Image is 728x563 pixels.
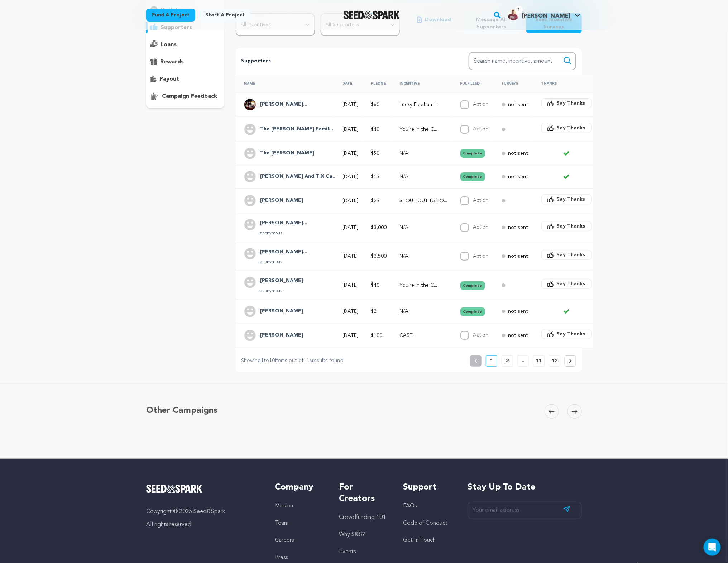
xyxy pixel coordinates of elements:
[260,125,333,134] h4: The Scott Family
[371,283,380,288] span: $40
[371,174,380,179] span: $15
[508,9,519,20] img: Karl-luckyelephant.jpeg
[400,126,447,133] p: You're in the Credits!
[704,539,721,556] div: Open Intercom Messenger
[557,100,585,107] span: Say Thanks
[260,230,307,236] p: anonymous
[339,515,386,520] a: Crowdfunding 101
[400,308,447,315] p: N/A
[244,277,256,288] img: user.png
[460,307,485,316] button: Complete
[536,357,542,364] p: 11
[146,9,195,22] a: Fund a project
[339,549,356,555] a: Events
[371,225,387,230] span: $3,000
[557,330,585,338] span: Say Thanks
[244,148,256,159] img: user.png
[260,149,314,158] h4: The Bidol-Lee’S
[363,75,391,92] th: Pledge
[146,485,202,493] img: Seed&Spark Logo
[460,149,485,158] button: Complete
[260,331,303,340] h4: Tom Bruno
[146,485,260,493] a: Seed&Spark Homepage
[275,482,325,493] h5: Company
[557,280,585,287] span: Say Thanks
[557,251,585,258] span: Say Thanks
[146,520,260,529] p: All rights reserved
[473,254,489,259] label: Action
[162,92,217,101] p: campaign feedback
[403,503,417,509] a: FAQs
[541,250,591,260] button: Say Thanks
[244,248,256,259] img: user.png
[343,150,358,157] p: [DATE]
[236,75,334,92] th: Name
[473,333,489,338] label: Action
[344,11,400,19] img: Seed&Spark Logo Dark Mode
[261,358,264,363] span: 1
[260,196,303,205] h4: E. Whitmore
[275,520,289,526] a: Team
[371,102,380,107] span: $60
[468,502,582,519] input: Your email address
[269,358,275,363] span: 10
[275,555,288,560] a: Press
[343,224,358,231] p: [DATE]
[403,538,436,543] a: Get In Touch
[244,195,256,206] img: user.png
[344,11,400,19] a: Seed&Spark Homepage
[339,482,389,505] h5: For Creators
[541,194,591,204] button: Say Thanks
[508,101,528,108] p: not sent
[508,308,528,315] p: not sent
[343,332,358,339] p: [DATE]
[508,224,528,231] p: not sent
[260,248,307,257] h4: Caroline Erikson
[260,219,307,228] h4: Caroline Erikson
[161,40,177,49] p: loans
[391,75,452,92] th: Incentive
[557,124,585,132] span: Say Thanks
[260,288,303,294] p: anonymous
[403,482,453,493] h5: Support
[400,173,447,180] p: N/A
[400,332,447,339] p: CAST!
[343,126,358,133] p: [DATE]
[146,91,224,102] button: campaign feedback
[244,171,256,182] img: user.png
[468,482,582,493] h5: Stay up to date
[371,127,380,132] span: $40
[371,151,380,156] span: $50
[400,224,447,231] p: N/A
[275,503,293,509] a: Mission
[493,75,533,92] th: Surveys
[146,507,260,516] p: Copyright © 2025 Seed&Spark
[473,225,489,230] label: Action
[260,307,303,316] h4: John Alston
[460,172,485,181] button: Complete
[146,404,217,417] h5: Other Campaigns
[146,73,224,85] button: payout
[304,358,312,363] span: 116
[506,8,582,23] span: Karl E.'s Profile
[371,198,380,203] span: $25
[371,333,383,338] span: $100
[160,58,184,66] p: rewards
[473,198,489,203] label: Action
[343,282,358,289] p: [DATE]
[557,223,585,230] span: Say Thanks
[339,532,365,538] a: Why S&S?
[508,173,528,180] p: not sent
[506,8,582,20] a: Karl E.'s Profile
[371,254,387,259] span: $3,500
[469,52,576,70] input: Search name, incentive, amount
[541,123,591,133] button: Say Thanks
[343,308,358,315] p: [DATE]
[244,99,256,110] img: Photo-58.jpg
[541,279,591,289] button: Say Thanks
[343,173,358,180] p: [DATE]
[400,101,447,108] p: Lucky Elephant T-Shirt - Limited Supply
[522,357,525,364] p: ..
[549,355,560,367] button: 12
[533,355,545,367] button: 11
